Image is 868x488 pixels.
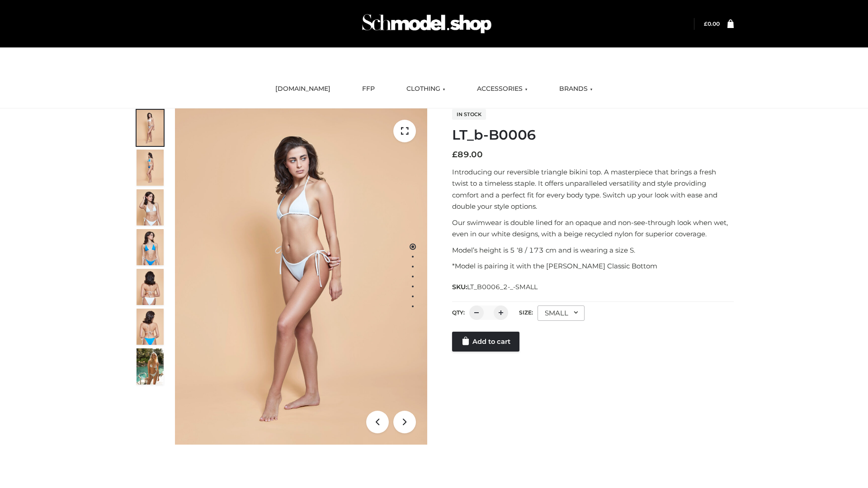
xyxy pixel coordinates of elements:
img: ArielClassicBikiniTop_CloudNine_AzureSky_OW114ECO_7-scaled.jpg [137,269,164,305]
p: Model’s height is 5 ‘8 / 173 cm and is wearing a size S. [452,244,734,256]
img: ArielClassicBikiniTop_CloudNine_AzureSky_OW114ECO_4-scaled.jpg [137,229,164,265]
img: ArielClassicBikiniTop_CloudNine_AzureSky_OW114ECO_2-scaled.jpg [137,150,164,186]
a: £0.00 [704,20,720,27]
p: *Model is pairing it with the [PERSON_NAME] Classic Bottom [452,260,734,272]
img: ArielClassicBikiniTop_CloudNine_AzureSky_OW114ECO_1 [175,108,427,445]
a: BRANDS [552,79,599,99]
p: Our swimwear is double lined for an opaque and non-see-through look when wet, even in our white d... [452,217,734,240]
img: ArielClassicBikiniTop_CloudNine_AzureSky_OW114ECO_1-scaled.jpg [137,110,164,146]
bdi: 89.00 [452,150,483,160]
a: [DOMAIN_NAME] [269,79,337,99]
p: Introducing our reversible triangle bikini top. A masterpiece that brings a fresh twist to a time... [452,166,734,212]
span: £ [452,150,458,160]
span: £ [704,20,708,27]
a: Add to cart [452,332,519,352]
span: SKU: [452,282,538,292]
a: FFP [355,79,382,99]
h1: LT_b-B0006 [452,127,734,143]
img: Arieltop_CloudNine_AzureSky2.jpg [137,348,164,385]
img: Schmodel Admin 964 [359,6,495,42]
label: Size: [519,309,533,316]
a: ACCESSORIES [470,79,534,99]
bdi: 0.00 [704,20,720,27]
span: LT_B0006_2-_-SMALL [467,283,538,291]
img: ArielClassicBikiniTop_CloudNine_AzureSky_OW114ECO_8-scaled.jpg [137,309,164,345]
a: CLOTHING [400,79,452,99]
div: SMALL [538,305,585,321]
span: In stock [452,109,486,120]
img: ArielClassicBikiniTop_CloudNine_AzureSky_OW114ECO_3-scaled.jpg [137,189,164,225]
label: QTY: [452,309,465,316]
